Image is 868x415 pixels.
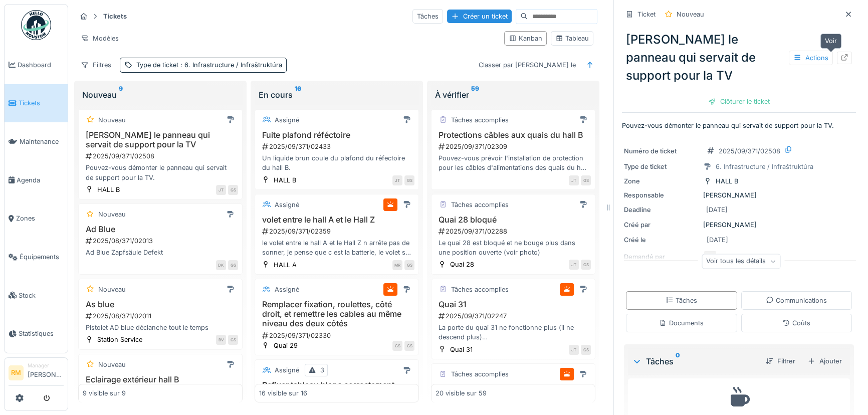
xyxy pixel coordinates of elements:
h3: [PERSON_NAME] le panneau qui servait de support pour la TV [83,130,238,149]
div: Kanban [509,34,542,43]
div: GS [404,341,414,351]
div: 16 visible sur 16 [259,388,307,398]
div: 2025/08/371/02013 [85,236,238,246]
span: Tickets [19,98,64,108]
div: Ajouter [803,354,846,368]
div: Assigné [275,115,299,125]
p: Pouvez-vous démonter le panneau qui servait de support pour la TV. [622,121,856,130]
div: 2025/08/371/02011 [85,311,238,321]
a: Dashboard [5,46,68,84]
div: [PERSON_NAME] le panneau qui servait de support pour la TV [622,27,856,89]
div: 20 visible sur 59 [436,388,487,398]
div: BV [216,335,226,345]
h3: volet entre le hall A et le Hall Z [259,215,414,225]
a: Agenda [5,161,68,199]
div: Le quai 28 est bloqué et ne bouge plus dans une position ouverte (voir photo) [436,238,591,257]
div: HALL B [97,185,120,194]
div: le volet entre le hall A et le Hall Z n arrête pas de sonner, je pense que c est la batterie, le ... [259,238,414,257]
div: Créé le [624,235,699,245]
div: Documents [659,318,704,328]
div: Filtrer [761,354,799,368]
div: Type de ticket [136,60,282,70]
div: À vérifier [435,89,591,101]
div: Zone [624,176,699,186]
div: [PERSON_NAME] [624,220,854,230]
div: MR [392,260,402,270]
div: GS [228,185,238,195]
span: Statistiques [19,329,64,338]
div: Quai 29 [274,341,298,350]
div: JT [569,175,579,185]
div: 2025/09/371/02508 [85,151,238,161]
div: Type de ticket [624,162,699,171]
div: 3 [320,365,324,375]
div: Pouvez-vous prévoir l'installation de protection pour les câbles d'alimentations des quais du hal... [436,153,591,172]
div: 2025/09/371/02359 [261,227,414,236]
div: Assigné [275,200,299,210]
a: Équipements [5,238,68,276]
div: Un liquide brun coule du plafond du réfectoire du hall B. [259,153,414,172]
h3: Fuite plafond réféctoire [259,130,414,140]
a: RM Manager[PERSON_NAME] [9,362,64,386]
sup: 0 [676,355,680,367]
div: Actions [789,51,833,65]
a: Maintenance [5,122,68,161]
div: Tâches accomplies [451,285,509,294]
h3: Remplacer fixation, roulettes, côté droit, et remettre les cables au même niveau des deux côtés [259,300,414,329]
div: Nouveau [677,10,704,19]
span: Agenda [17,175,64,185]
div: GS [392,341,402,351]
a: Statistiques [5,315,68,353]
div: Tâches [632,355,757,367]
span: Équipements [20,252,64,262]
div: 6. Infrastructure / Infraštruktúra [716,162,813,171]
div: [PERSON_NAME] [624,190,854,200]
div: 2025/09/371/02330 [261,331,414,340]
div: 9 visible sur 9 [83,388,126,398]
span: Zones [16,214,64,223]
h3: Protections câbles aux quais du hall B [436,130,591,140]
div: GS [581,260,591,270]
div: Pouvez-vous démonter le panneau qui servait de support pour la TV. [83,163,238,182]
div: Communications [766,296,827,305]
h3: Eclairage extérieur hall B [83,375,238,384]
div: Créer un ticket [447,10,512,23]
h3: Quai 28 bloqué [436,215,591,225]
div: Pistolet AD blue déclanche tout le temps [83,323,238,332]
div: En cours [259,89,415,101]
div: 2025/09/371/02508 [719,146,780,156]
div: GS [228,260,238,270]
a: Zones [5,199,68,238]
sup: 16 [295,89,301,101]
div: Tâches accomplies [451,200,509,210]
div: JT [392,175,402,185]
strong: Tickets [99,12,131,21]
div: GS [404,175,414,185]
div: Voir [820,34,841,48]
div: JT [569,260,579,270]
div: Créé par [624,220,699,230]
div: JT [569,345,579,355]
div: Tableau [555,34,589,43]
div: 2025/09/371/02309 [438,142,591,151]
div: 2025/09/371/02247 [438,311,591,321]
div: Tâches accomplies [451,369,509,379]
div: La porte du quai 31 ne fonctionne plus (il ne descend plus) Pouvez-vous faire le nécessaire assez... [436,323,591,342]
div: Responsable [624,190,699,200]
img: Badge_color-CXgf-gQk.svg [21,10,51,40]
div: Quai 31 [450,345,473,354]
h3: Quai 31 [436,300,591,309]
div: Tâches accomplies [451,115,509,125]
div: Deadline [624,205,699,215]
sup: 59 [471,89,479,101]
div: GS [581,345,591,355]
div: Classer par [PERSON_NAME] le [474,58,580,72]
div: DK [216,260,226,270]
div: Modèles [76,31,123,46]
span: Dashboard [18,60,64,70]
div: Nouveau [82,89,239,101]
div: Tâches [412,9,443,24]
div: [DATE] [706,205,728,215]
span: Maintenance [20,137,64,146]
div: Assigné [275,285,299,294]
